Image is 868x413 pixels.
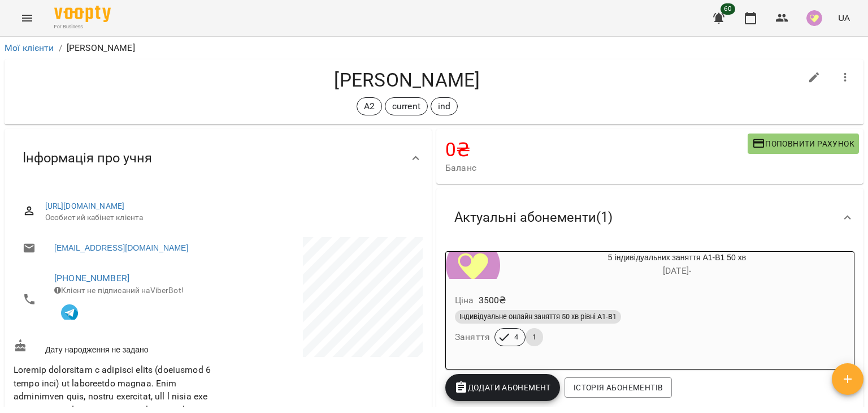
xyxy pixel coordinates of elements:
span: Історія абонементів [574,381,663,394]
h4: 0 ₴ [445,138,748,161]
button: UA [834,7,854,28]
button: Поповнити рахунок [748,134,859,154]
span: For Business [54,23,111,31]
a: [EMAIL_ADDRESS][DOMAIN_NAME] [54,242,188,253]
button: Клієнт підписаний на VooptyBot [54,296,85,326]
div: Інформація про учня [5,129,432,187]
p: current [392,100,420,113]
span: Індивідуальне онлайн заняття 50 хв рівні А1-В1 [455,312,621,322]
h4: [PERSON_NAME] [14,68,801,92]
span: UA [838,12,850,24]
span: 4 [507,332,525,342]
span: 1 [526,332,543,342]
p: 3500 ₴ [479,294,506,307]
div: Актуальні абонементи(1) [436,188,863,247]
div: current [385,97,428,115]
h6: Заняття [455,329,490,345]
button: Додати Абонемент [445,374,560,401]
li: / [59,41,62,55]
span: [DATE] - [663,265,691,276]
img: Telegram [61,304,78,321]
span: Особистий кабінет клієнта [45,212,414,223]
div: 5 індивідуальних заняття А1-В1 50 хв [500,252,854,279]
nav: breadcrumb [5,41,863,55]
img: 87ef57ba3f44b7d6f536a27bb1c83c9e.png [806,10,822,26]
button: Історія абонементів [565,377,672,398]
span: Інформація про учня [23,149,152,167]
p: [PERSON_NAME] [67,41,135,55]
span: 60 [721,3,735,15]
button: Menu [14,5,41,32]
p: А2 [364,100,375,113]
span: Поповнити рахунок [752,137,854,150]
h6: Ціна [455,292,474,308]
span: Додати Абонемент [454,381,551,394]
span: Клієнт не підписаний на ViberBot! [54,286,184,295]
button: 5 індивідуальних заняття А1-В1 50 хв[DATE]- Ціна3500₴Індивідуальне онлайн заняття 50 хв рівні А1-... [446,252,854,360]
p: ind [438,100,450,113]
a: [URL][DOMAIN_NAME] [45,201,125,210]
div: ind [431,97,458,115]
span: Баланс [445,161,748,175]
div: А2 [357,97,382,115]
a: Мої клієнти [5,42,54,53]
img: Voopty Logo [54,6,111,22]
span: Актуальні абонементи ( 1 ) [454,209,613,226]
div: 5 індивідуальних заняття А1-В1 50 хв [446,252,500,279]
div: Дату народження не задано [11,337,218,358]
a: [PHONE_NUMBER] [54,273,129,283]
